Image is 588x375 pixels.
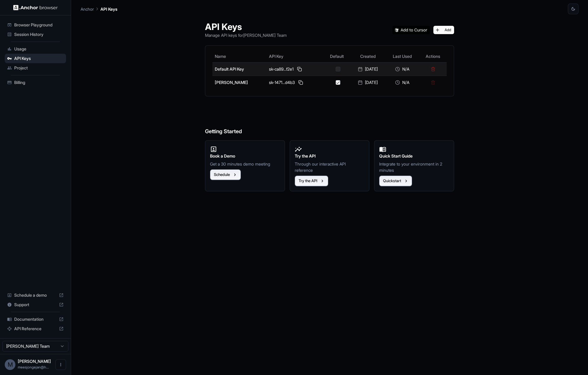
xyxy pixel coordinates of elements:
div: [DATE] [353,66,383,72]
span: Browser Playground [14,22,64,28]
p: API Keys [100,6,117,12]
div: API Keys [5,54,66,63]
p: Manage API keys for [PERSON_NAME] Team [205,32,287,38]
td: Default API Key [212,62,267,76]
img: Add anchorbrowser MCP server to Cursor [392,26,430,34]
span: API Keys [14,55,64,61]
button: Open menu [55,359,66,370]
button: Copy API key [297,79,304,86]
nav: breadcrumb [81,6,117,12]
p: Through our interactive API reference [295,161,365,173]
div: Support [5,300,66,309]
span: Support [14,302,57,308]
span: Billing [14,80,64,85]
h2: Quick Start Guide [379,153,449,159]
div: Project [5,63,66,73]
th: Default [324,50,350,62]
span: Documentation [14,316,57,322]
p: Anchor [81,6,94,12]
div: Usage [5,44,66,54]
button: Copy API key [296,66,303,73]
div: [DATE] [353,80,383,85]
div: Documentation [5,314,66,324]
span: Project [14,65,64,71]
img: Anchor Logo [13,5,58,10]
p: Integrate to your environment in 2 minutes [379,161,449,173]
th: API Key [267,50,324,62]
div: N/A [388,80,417,85]
div: API Reference [5,324,66,333]
th: Name [212,50,267,62]
span: Mees Jongejan [18,359,51,364]
h2: Try the API [295,153,365,159]
td: [PERSON_NAME] [212,76,267,89]
span: Session History [14,31,64,37]
th: Actions [419,50,447,62]
button: Schedule [210,169,241,180]
h2: Book a Demo [210,153,280,159]
span: API Reference [14,326,57,332]
h6: Getting Started [205,104,454,136]
h1: API Keys [205,21,287,32]
div: M [5,359,15,370]
div: sk-ca89...f2e1 [269,66,321,73]
div: Session History [5,30,66,39]
button: Quickstart [379,176,412,186]
div: sk-1471...d4b3 [269,79,321,86]
p: Get a 30 minutes demo meeting [210,161,280,167]
div: N/A [388,66,417,72]
div: Billing [5,78,66,87]
span: Schedule a demo [14,292,57,298]
button: Add [433,26,454,34]
span: meesjongejan@hotmail.com [18,365,49,369]
div: Schedule a demo [5,290,66,300]
div: Browser Playground [5,20,66,30]
button: Try the API [295,176,328,186]
span: Usage [14,46,64,52]
th: Created [350,50,385,62]
th: Last Used [385,50,419,62]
